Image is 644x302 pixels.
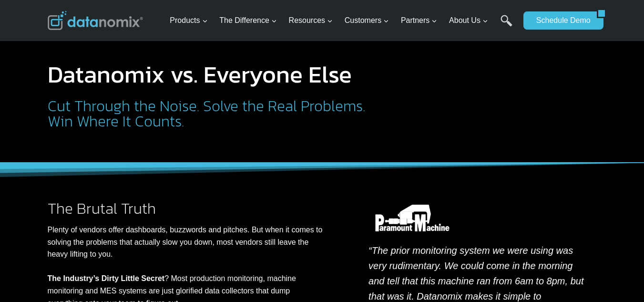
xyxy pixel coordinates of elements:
nav: Primary Navigation [166,5,519,36]
img: Datanomix [48,11,143,30]
span: The Difference [219,14,277,27]
span: Partners [401,14,437,27]
span: About Us [449,14,488,27]
span: Customers [345,14,389,27]
span: Products [170,14,207,27]
h1: Datanomix vs. Everyone Else [48,62,369,86]
strong: The Industry’s Dirty Little Secret [48,274,165,282]
a: Search [501,15,512,36]
h2: The Brutal Truth [48,201,327,216]
h2: Cut Through the Noise. Solve the Real Problems. Win Where It Counts. [48,98,369,129]
a: Schedule Demo [523,11,597,30]
img: Datanomix Customer - Paramount Machine [368,205,456,231]
span: Resources [289,14,333,27]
